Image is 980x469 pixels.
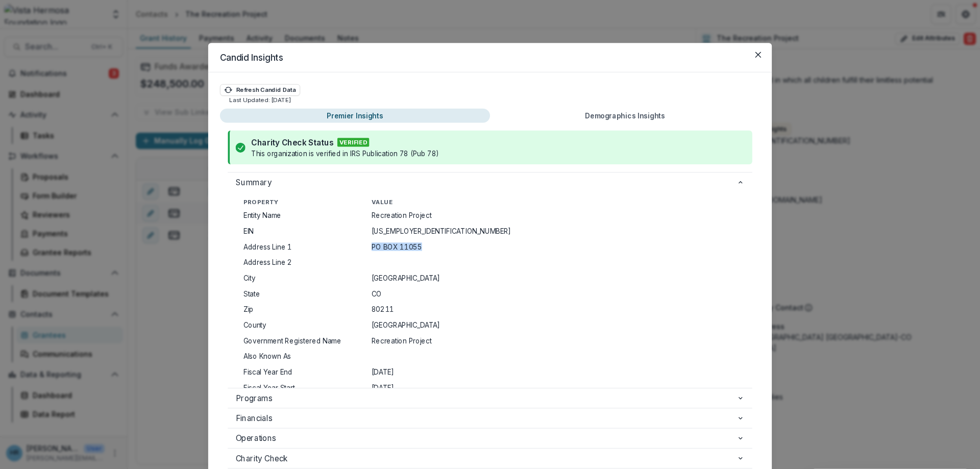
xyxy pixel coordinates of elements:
td: PO BOX 11055 [363,239,744,255]
td: CO [363,286,744,302]
td: Also Known As [236,349,364,364]
td: Recreation Project [363,333,744,349]
button: Refresh Candid Data [220,84,300,96]
span: VERIFIED [337,138,369,146]
td: EIN [236,224,364,239]
button: Close [750,47,766,63]
div: Summary [228,192,752,388]
td: [GEOGRAPHIC_DATA] [363,270,744,286]
td: Entity Name [236,208,364,224]
th: Value [363,196,744,208]
td: Address Line 1 [236,239,364,255]
header: Candid Insights [208,43,772,72]
td: [DATE] [363,364,744,380]
td: [GEOGRAPHIC_DATA] [363,317,744,333]
p: Charity Check Status [251,136,333,148]
button: Financials [228,408,752,428]
td: Recreation Project [363,208,744,224]
span: Charity Check [236,453,737,464]
span: Programs [236,392,737,404]
span: Financials [236,412,737,424]
td: State [236,286,364,302]
p: Last Updated: [DATE] [229,96,291,105]
button: Charity Check [228,449,752,468]
button: Programs [228,388,752,408]
td: County [236,317,364,333]
td: City [236,270,364,286]
span: Operations [236,432,737,444]
td: 80211 [363,302,744,317]
td: [DATE] [363,380,744,396]
td: [US_EMPLOYER_IDENTIFICATION_NUMBER] [363,224,744,239]
td: Address Line 2 [236,255,364,270]
span: Summary [236,177,737,188]
button: Premier Insights [220,109,490,123]
p: This organization is verified in IRS Publication 78 (Pub 78) [251,148,439,158]
td: Fiscal Year End [236,364,364,380]
td: Zip [236,302,364,317]
button: Summary [228,172,752,192]
td: Government Registered Name [236,333,364,349]
button: Demographics Insights [490,109,760,123]
button: Operations [228,429,752,448]
td: Fiscal Year Start [236,380,364,396]
th: Property [236,196,364,208]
